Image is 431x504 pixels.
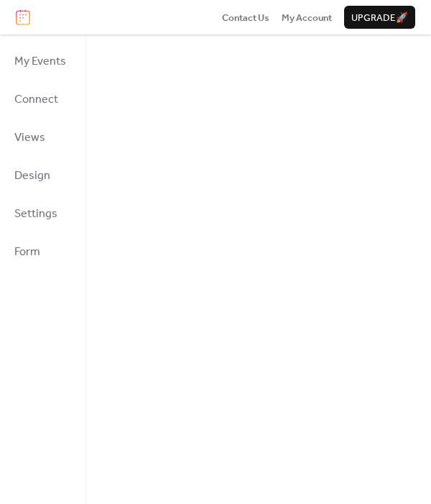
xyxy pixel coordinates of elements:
[14,88,58,111] span: Connect
[6,45,75,76] a: My Events
[14,241,40,263] span: Form
[282,11,332,25] span: My Account
[222,10,269,24] a: Contact Us
[6,122,75,152] a: Views
[14,203,57,225] span: Settings
[6,198,75,229] a: Settings
[14,127,45,149] span: Views
[6,83,75,114] a: Connect
[351,11,408,25] span: Upgrade 🚀
[16,9,30,25] img: logo
[14,165,50,187] span: Design
[222,11,269,25] span: Contact Us
[344,6,415,29] button: Upgrade🚀
[282,10,332,24] a: My Account
[14,50,66,73] span: My Events
[6,160,75,191] a: Design
[6,236,75,267] a: Form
